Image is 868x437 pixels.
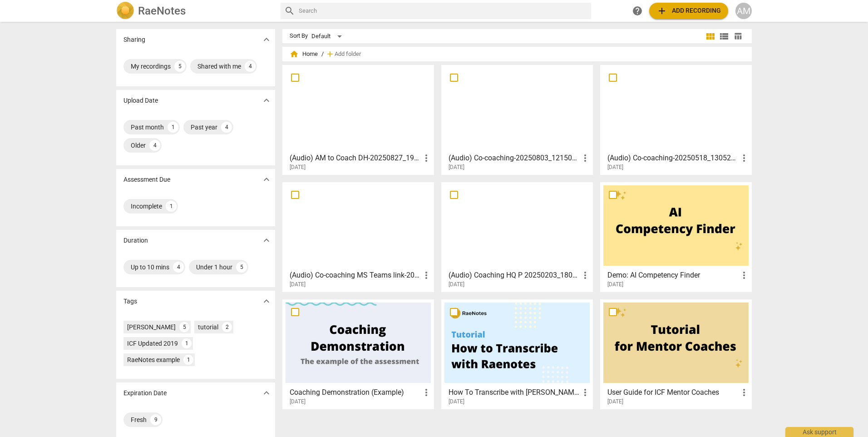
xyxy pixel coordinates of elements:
[196,263,232,272] div: Under 1 hour
[261,235,272,246] span: expand_more
[286,303,431,405] a: Coaching Demonstration (Example)[DATE]
[183,355,193,365] div: 1
[123,236,148,245] p: Duration
[127,339,178,348] div: ICF Updated 2019
[444,303,590,405] a: How To Transcribe with [PERSON_NAME][DATE]
[127,323,176,332] div: [PERSON_NAME]
[198,323,218,332] div: tutorial
[421,270,432,281] span: more_vert
[260,173,273,186] button: Show more
[131,62,171,71] div: My recordings
[449,398,464,406] span: [DATE]
[123,388,167,398] p: Expiration Date
[123,297,137,306] p: Tags
[311,29,345,44] div: Default
[260,386,273,400] button: Show more
[131,263,169,272] div: Up to 10 mins
[286,68,431,171] a: (Audio) AM to Coach DH-20250827_193748-Meeting Recording[DATE]
[735,3,752,19] button: AM
[260,233,273,247] button: Show more
[261,387,272,398] span: expand_more
[174,61,185,72] div: 5
[607,164,623,171] span: [DATE]
[449,270,580,281] h3: (Audio) Coaching HQ P 20250203_180737-Meeting Recording
[149,140,160,151] div: 4
[290,270,421,281] h3: (Audio) Co-coaching MS Teams link-20250412_090753-Meeting Recording (2)
[131,141,146,150] div: Older
[603,303,749,405] a: User Guide for ICF Mentor Coaches[DATE]
[580,270,591,281] span: more_vert
[739,153,750,164] span: more_vert
[222,322,232,332] div: 2
[290,50,299,59] span: home
[261,174,272,185] span: expand_more
[421,387,432,398] span: more_vert
[299,4,587,18] input: Search
[261,34,272,45] span: expand_more
[325,50,335,59] span: add
[335,51,361,58] span: Add folder
[719,31,730,42] span: view_list
[290,387,421,398] h3: Coaching Demonstration (Example)
[717,30,731,43] button: List view
[150,414,161,425] div: 9
[607,153,739,164] h3: (Audio) Co-coaching-20250518_130528-AM coaching AZ
[580,153,591,164] span: more_vert
[629,3,646,19] a: Help
[245,61,256,72] div: 4
[290,398,306,406] span: [DATE]
[731,30,745,43] button: Table view
[734,32,742,40] span: table_chart
[261,296,272,307] span: expand_more
[739,387,750,398] span: more_vert
[127,355,180,364] div: RaeNotes example
[131,123,164,132] div: Past month
[286,185,431,288] a: (Audio) Co-coaching MS Teams link-20250412_090753-Meeting Recording (2)[DATE]
[191,123,217,132] div: Past year
[260,294,273,308] button: Show more
[284,5,295,16] span: search
[221,122,232,133] div: 4
[197,62,241,71] div: Shared with me
[656,5,721,16] span: Add recording
[603,68,749,171] a: (Audio) Co-coaching-20250518_130528-AM coaching AZ[DATE]
[179,322,189,332] div: 5
[785,427,853,437] div: Ask support
[704,30,717,43] button: Tile view
[290,153,421,164] h3: (Audio) AM to Coach DH-20250827_193748-Meeting Recording
[173,262,184,273] div: 4
[290,164,306,171] span: [DATE]
[182,338,192,348] div: 1
[444,68,590,171] a: (Audio) Co-coaching-20250803_121500-Meeting Recording 1[DATE]
[607,398,623,406] span: [DATE]
[123,96,158,105] p: Upload Date
[290,50,318,59] span: Home
[603,185,749,288] a: Demo: AI Competency Finder[DATE]
[260,33,273,46] button: Show more
[131,202,162,211] div: Incomplete
[449,281,464,288] span: [DATE]
[444,185,590,288] a: (Audio) Coaching HQ P 20250203_180737-Meeting Recording[DATE]
[166,201,177,212] div: 1
[260,94,273,107] button: Show more
[705,31,716,42] span: view_module
[449,153,580,164] h3: (Audio) Co-coaching-20250803_121500-Meeting Recording 1
[449,164,464,171] span: [DATE]
[290,281,306,288] span: [DATE]
[131,415,147,424] div: Fresh
[421,153,432,164] span: more_vert
[607,281,623,288] span: [DATE]
[632,5,643,16] span: help
[580,387,591,398] span: more_vert
[123,35,145,45] p: Sharing
[607,270,739,281] h3: Demo: AI Competency Finder
[116,2,273,20] a: LogoRaeNotes
[649,3,728,19] button: Upload
[739,270,750,281] span: more_vert
[261,95,272,106] span: expand_more
[656,5,667,16] span: add
[449,387,580,398] h3: How To Transcribe with RaeNotes
[123,175,170,184] p: Assessment Due
[290,33,308,40] div: Sort By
